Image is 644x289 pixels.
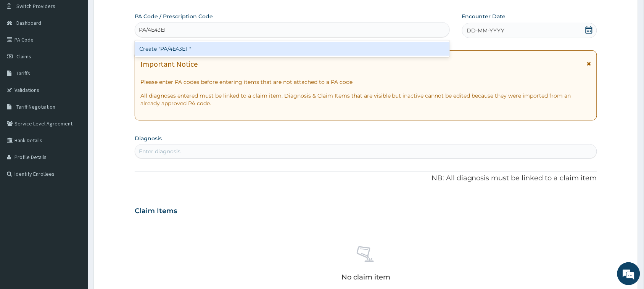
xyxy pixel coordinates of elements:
div: Create "PA/4E43EF" [135,42,450,56]
h1: Important Notice [140,60,198,68]
span: Switch Providers [16,3,55,10]
p: All diagnoses entered must be linked to a claim item. Diagnosis & Claim Items that are visible bu... [140,92,591,107]
span: DD-MM-YYYY [467,27,505,34]
label: Diagnosis [135,135,162,142]
p: No claim item [341,273,390,281]
h3: Claim Items [135,207,177,215]
img: d_794563401_company_1708531726252_794563401 [14,38,31,57]
label: Encounter Date [462,13,506,20]
div: Minimize live chat window [125,4,143,22]
p: Please enter PA codes before entering items that are not attached to a PA code [140,78,591,86]
textarea: Type your message and hit 'Enter' [4,208,145,235]
span: We're online! [44,96,105,173]
label: PA Code / Prescription Code [135,13,213,20]
span: Dashboard [16,19,41,26]
span: Claims [16,53,31,60]
div: Enter diagnosis [139,148,180,155]
div: Chat with us now [40,43,128,53]
span: Tariffs [16,70,30,77]
span: Tariff Negotiation [16,103,55,110]
p: NB: All diagnosis must be linked to a claim item [135,173,597,183]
